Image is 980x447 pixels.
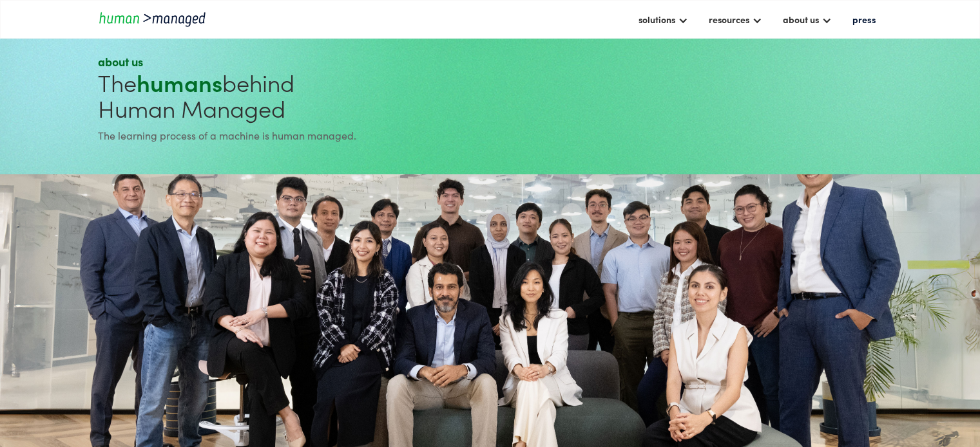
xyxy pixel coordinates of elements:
div: about us [783,12,819,27]
div: about us [98,54,485,69]
div: solutions [639,12,675,27]
div: resources [702,8,769,30]
a: press [846,8,882,30]
div: solutions [632,8,695,30]
strong: humans [137,66,222,98]
div: The learning process of a machine is human managed. [98,127,485,143]
a: home [98,10,214,28]
div: about us [776,8,838,30]
div: resources [709,12,749,27]
h1: The behind Human Managed [98,69,485,121]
